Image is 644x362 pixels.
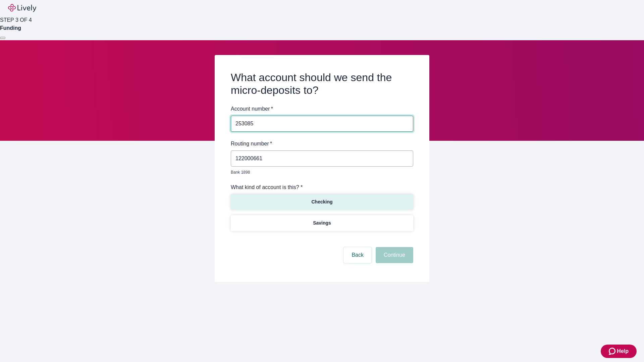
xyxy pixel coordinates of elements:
button: Checking [231,194,413,210]
button: Zendesk support iconHelp [601,345,637,358]
img: Lively [8,4,36,12]
label: What kind of account is this? * [231,183,303,191]
span: Help [617,347,629,355]
label: Account number [231,105,273,113]
p: Checking [311,198,332,205]
button: Savings [231,215,413,231]
svg: Zendesk support icon [609,347,617,355]
p: Bank 1898 [231,169,409,175]
button: Back [343,247,372,263]
p: Savings [313,220,331,227]
h2: What account should we send the micro-deposits to? [231,71,413,97]
label: Routing number [231,140,272,148]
